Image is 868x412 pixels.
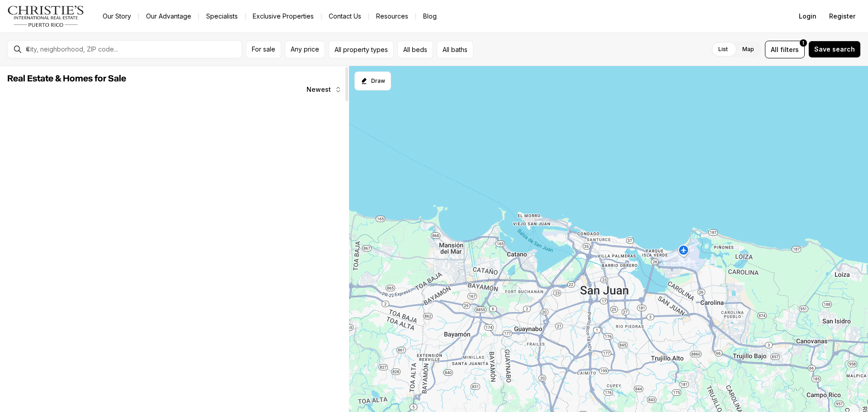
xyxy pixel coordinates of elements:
span: Any price [291,46,319,53]
a: Resources [369,10,415,23]
span: For sale [252,46,275,53]
span: All [771,45,778,54]
span: Real Estate & Homes for Sale [7,74,126,83]
button: Save search [808,41,861,58]
span: Register [829,13,855,20]
label: Map [735,41,761,57]
button: Start drawing [354,71,391,90]
button: All baths [437,41,473,58]
button: Register [824,7,861,25]
span: Login [799,13,816,20]
button: Any price [285,41,325,58]
a: Our Story [95,10,138,23]
button: For sale [246,41,281,58]
button: Login [793,7,822,25]
button: Contact Us [321,10,368,23]
label: List [711,41,735,57]
a: Blog [416,10,444,23]
a: Specialists [199,10,245,23]
button: All property types [329,41,394,58]
button: Newest [301,81,347,99]
span: Newest [307,86,331,93]
a: Exclusive Properties [245,10,321,23]
button: Allfilters1 [765,41,805,58]
span: Save search [814,46,855,53]
img: logo [7,5,85,27]
span: filters [780,45,799,54]
span: 1 [802,39,804,47]
button: All beds [397,41,433,58]
a: Our Advantage [139,10,198,23]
